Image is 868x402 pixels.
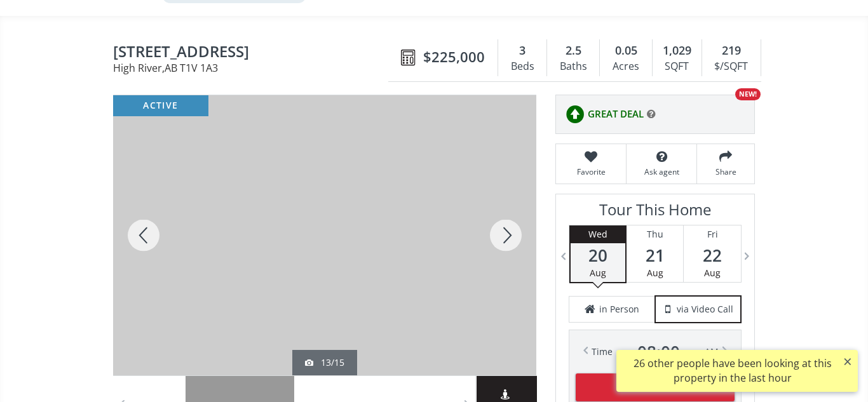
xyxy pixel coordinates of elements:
div: NEW! [735,88,761,100]
span: 20 [571,246,625,264]
span: in Person [599,303,639,316]
span: 08 : 00 [637,343,680,361]
span: 22 [684,246,741,264]
span: Aug [647,267,663,279]
div: SQFT [659,57,695,76]
button: Schedule Tour [576,373,735,401]
span: GREAT DEAL [588,107,644,121]
div: 2.5 [553,43,593,59]
div: active [113,95,208,116]
div: 26 other people have been looking at this property in the last hour [623,356,842,385]
div: Acres [606,57,645,76]
span: Aug [704,267,721,279]
span: 116 8 Avenue SW #15 [113,43,395,63]
div: 116 8 Avenue SW #15 High River, AB T1V 1A3 - Photo 13 of 15 [113,95,536,375]
h3: Tour This Home [569,201,742,225]
div: Thu [627,225,683,243]
div: 3 [505,43,540,59]
span: Favorite [562,166,620,177]
span: Ask agent [633,166,690,177]
span: High River , AB T1V 1A3 [113,63,395,73]
div: 219 [709,43,754,59]
span: 1,029 [663,43,691,59]
div: Fri [684,225,741,243]
span: 21 [627,246,683,264]
span: via Video Call [677,303,733,316]
span: Share [703,166,748,177]
div: Time AM [592,343,719,361]
div: 13/15 [305,356,344,369]
div: Wed [571,225,625,243]
span: $225,000 [423,47,485,67]
img: rating icon [562,102,588,127]
button: × [837,350,858,373]
div: Baths [553,57,593,76]
span: Aug [590,267,606,279]
div: Beds [505,57,540,76]
div: $/SQFT [709,57,754,76]
div: 0.05 [606,43,645,59]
